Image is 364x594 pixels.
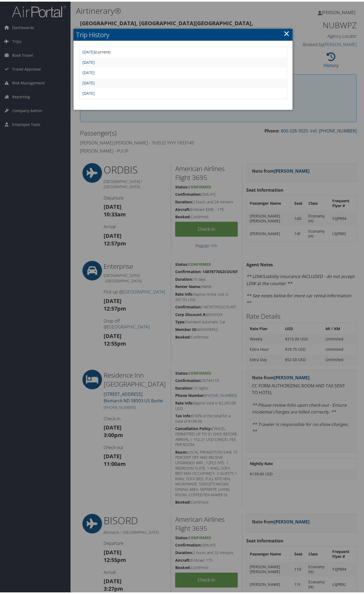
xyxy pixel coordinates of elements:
[80,46,286,55] td: (current)
[82,58,95,63] a: [DATE]
[74,27,293,39] h2: Trip History
[82,68,95,74] a: [DATE]
[82,48,95,53] a: [DATE]
[283,26,290,37] a: ×
[82,89,95,94] a: [DATE]
[82,79,95,84] a: [DATE]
